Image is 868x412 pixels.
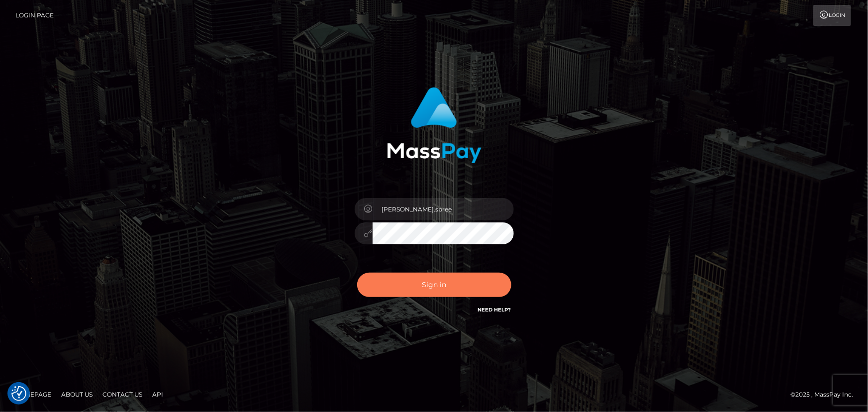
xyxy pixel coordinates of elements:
a: Need Help? [478,307,511,313]
a: Login Page [15,5,54,26]
a: About Us [57,387,96,402]
a: Login [813,5,851,26]
input: Username... [373,198,514,220]
img: MassPay Login [387,87,482,163]
a: Contact Us [98,387,146,402]
a: API [148,387,167,402]
a: Homepage [11,387,55,402]
button: Consent Preferences [11,386,26,401]
img: Revisit consent button [11,386,26,401]
button: Sign in [357,273,511,297]
div: © 2025 , MassPay Inc. [790,389,861,400]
